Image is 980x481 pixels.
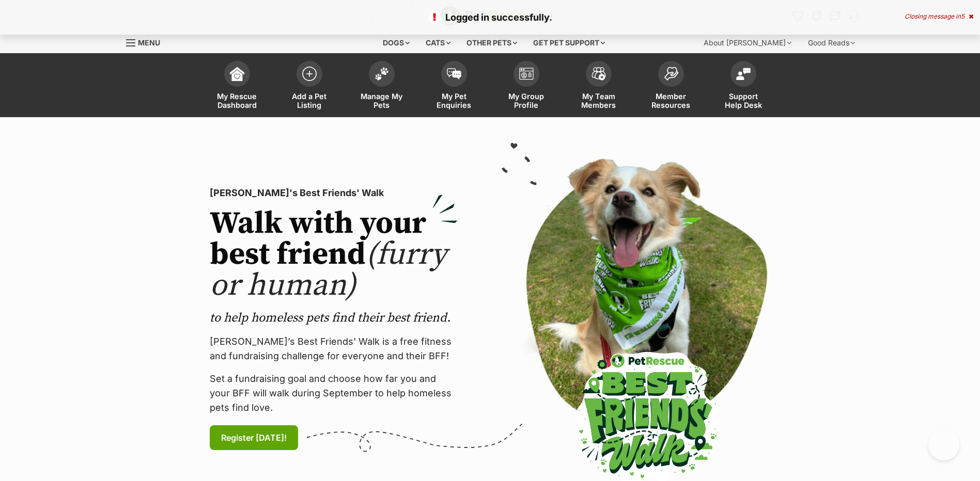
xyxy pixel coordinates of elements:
span: My Group Profile [503,92,550,109]
a: Support Help Desk [707,56,780,117]
span: Member Resources [648,92,694,109]
img: help-desk-icon-fdf02630f3aa405de69fd3d07c3f3aa587a6932b1a1747fa1d2bba05be0121f9.svg [736,68,751,80]
img: dashboard-icon-eb2f2d2d3e046f16d808141f083e7271f6b2e854fb5c12c21221c1fb7104beca.svg [230,67,244,81]
a: My Team Members [563,56,635,117]
p: Set a fundraising goal and choose how far you and your BFF will walk during September to help hom... [210,372,458,415]
span: Manage My Pets [359,92,405,109]
iframe: Help Scout Beacon - Open [928,429,959,460]
p: [PERSON_NAME]’s Best Friends' Walk is a free fitness and fundraising challenge for everyone and t... [210,334,458,363]
span: My Rescue Dashboard [214,92,260,109]
p: [PERSON_NAME]'s Best Friends' Walk [210,186,458,200]
p: to help homeless pets find their best friend. [210,310,458,326]
a: Menu [126,33,167,51]
div: Good Reads [801,33,862,53]
img: add-pet-listing-icon-0afa8454b4691262ce3f59096e99ab1cd57d4a30225e0717b998d2c9b9846f56.svg [302,67,317,81]
div: About [PERSON_NAME] [696,33,799,53]
a: Add a Pet Listing [273,56,346,117]
img: member-resources-icon-8e73f808a243e03378d46382f2149f9095a855e16c252ad45f914b54edf8863c.svg [664,67,678,81]
span: Add a Pet Listing [286,92,333,109]
img: team-members-icon-5396bd8760b3fe7c0b43da4ab00e1e3bb1a5d9ba89233759b79545d2d3fc5d0d.svg [592,67,606,81]
a: Register [DATE]! [210,425,298,450]
span: My Team Members [575,92,622,109]
a: My Rescue Dashboard [201,56,273,117]
div: Cats [418,33,458,53]
img: group-profile-icon-3fa3cf56718a62981997c0bc7e787c4b2cf8bcc04b72c1350f741eb67cf2f40e.svg [519,68,534,80]
div: Dogs [376,33,417,53]
a: Manage My Pets [346,56,418,117]
span: My Pet Enquiries [431,92,477,109]
span: Register [DATE]! [221,431,287,444]
span: (furry or human) [210,235,447,305]
div: Get pet support [526,33,612,53]
a: My Pet Enquiries [418,56,490,117]
a: Member Resources [635,56,707,117]
h2: Walk with your best friend [210,209,458,301]
a: My Group Profile [490,56,563,117]
span: Menu [138,38,160,47]
div: Other pets [459,33,524,53]
img: pet-enquiries-icon-7e3ad2cf08bfb03b45e93fb7055b45f3efa6380592205ae92323e6603595dc1f.svg [447,68,461,79]
span: Support Help Desk [720,92,767,109]
img: manage-my-pets-icon-02211641906a0b7f246fdf0571729dbe1e7629f14944591b6c1af311fb30b64b.svg [375,67,389,81]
